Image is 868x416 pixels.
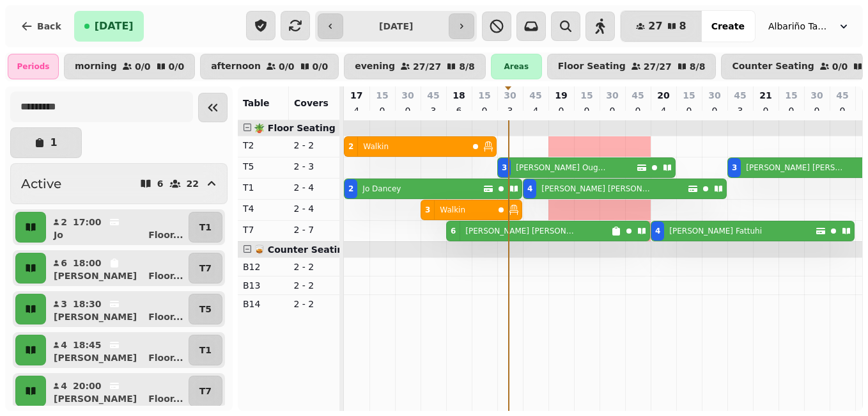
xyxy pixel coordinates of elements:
[243,223,284,236] p: T7
[732,61,814,72] p: Counter Seating
[735,104,745,117] p: 3
[352,104,362,117] p: 4
[279,62,295,71] p: 0 / 0
[837,104,848,117] p: 0
[49,253,186,284] button: 618:00[PERSON_NAME]Floor...
[73,257,102,269] p: 18:00
[243,160,284,173] p: T5
[95,21,134,31] span: [DATE]
[189,294,222,324] button: T5
[632,89,644,102] p: 45
[425,205,430,215] div: 3
[243,279,284,292] p: B13
[377,104,387,117] p: 0
[759,89,771,102] p: 21
[74,11,144,42] button: [DATE]
[49,335,186,365] button: 418:45[PERSON_NAME]Floor...
[294,202,335,215] p: 2 - 4
[75,61,117,72] p: morning
[10,11,72,42] button: Back
[732,163,737,173] div: 3
[211,61,261,72] p: afternoon
[708,89,720,102] p: 30
[135,62,151,71] p: 0 / 0
[243,98,270,108] span: Table
[832,62,848,71] p: 0 / 0
[254,123,336,133] span: 🪴 Floor Seating
[465,226,575,236] p: [PERSON_NAME] [PERSON_NAME]
[679,21,686,31] span: 8
[606,89,618,102] p: 30
[243,202,284,215] p: T4
[54,392,137,405] p: [PERSON_NAME]
[294,98,329,108] span: Covers
[454,104,464,117] p: 6
[403,104,413,117] p: 0
[199,221,212,234] p: T1
[54,269,137,282] p: [PERSON_NAME]
[734,89,746,102] p: 45
[427,89,439,102] p: 45
[187,179,199,188] p: 22
[648,21,662,31] span: 27
[294,260,335,273] p: 2 - 2
[73,339,102,351] p: 18:45
[786,104,796,117] p: 0
[453,89,465,102] p: 18
[148,392,183,405] p: Floor ...
[362,184,401,194] p: Jo Dancey
[294,279,335,292] p: 2 - 2
[54,351,137,364] p: [PERSON_NAME]
[344,54,486,79] button: evening27/278/8
[10,127,82,158] button: 1
[189,253,222,284] button: T7
[527,184,532,194] div: 4
[254,244,350,255] span: 🥃 Counter Seating
[683,89,695,102] p: 15
[60,257,68,269] p: 6
[49,294,186,324] button: 318:30[PERSON_NAME]Floor...
[401,89,414,102] p: 30
[556,104,566,117] p: 0
[491,54,542,79] div: Areas
[505,104,515,117] p: 3
[243,181,284,194] p: T1
[148,310,183,323] p: Floor ...
[60,339,68,351] p: 4
[761,104,771,117] p: 0
[655,226,660,236] div: 4
[580,89,593,102] p: 15
[761,15,858,38] button: Albariño Tapas
[504,89,516,102] p: 30
[690,62,706,71] p: 8 / 8
[684,104,694,117] p: 0
[479,104,490,117] p: 0
[785,89,797,102] p: 15
[243,139,284,152] p: T2
[8,54,59,79] div: Periods
[148,228,183,241] p: Floor ...
[243,298,284,310] p: B14
[478,89,490,102] p: 15
[189,212,222,243] button: T1
[621,11,701,42] button: 278
[836,89,848,102] p: 45
[516,163,608,173] p: [PERSON_NAME] Ougham
[157,179,164,188] p: 6
[313,62,329,71] p: 0 / 0
[348,141,353,152] div: 2
[451,226,456,236] div: 6
[701,11,755,42] button: Create
[768,20,832,33] span: Albariño Tapas
[529,89,541,102] p: 45
[199,385,212,397] p: T7
[21,175,61,193] h2: Active
[294,223,335,236] p: 2 - 7
[54,228,63,241] p: Jo
[73,216,102,228] p: 17:00
[199,344,212,356] p: T1
[547,54,717,79] button: Floor Seating27/278/8
[669,226,762,236] p: [PERSON_NAME] Fattuhi
[348,184,353,194] div: 2
[198,93,228,122] button: Collapse sidebar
